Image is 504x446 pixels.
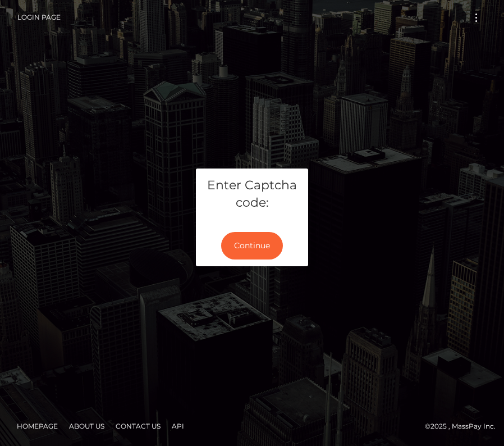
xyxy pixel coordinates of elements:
a: Login Page [17,6,61,29]
h5: Enter Captcha code: [204,177,300,212]
button: Continue [221,232,283,260]
div: © 2025 , MassPay Inc. [8,420,496,433]
a: API [167,417,189,435]
a: About Us [65,417,109,435]
a: Homepage [12,417,62,435]
a: Contact Us [111,417,165,435]
button: Toggle navigation [466,10,487,25]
